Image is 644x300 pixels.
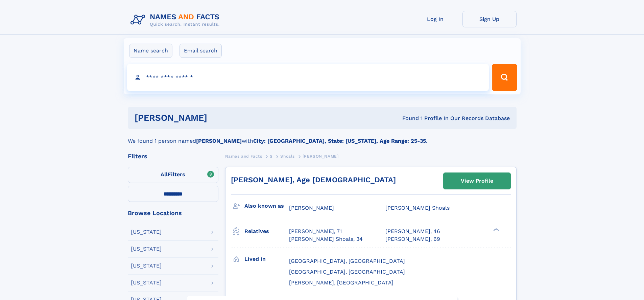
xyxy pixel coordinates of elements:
label: Filters [128,167,218,183]
span: [GEOGRAPHIC_DATA], [GEOGRAPHIC_DATA] [289,269,405,275]
span: All [161,171,168,178]
span: [PERSON_NAME] [303,154,339,159]
a: [PERSON_NAME], 71 [289,228,342,235]
div: Filters [128,153,218,159]
img: Logo Names and Facts [128,11,225,29]
span: [GEOGRAPHIC_DATA], [GEOGRAPHIC_DATA] [289,258,405,264]
div: Found 1 Profile In Our Records Database [305,115,510,122]
a: Sign Up [462,11,517,27]
span: [PERSON_NAME] Shoals [385,205,450,211]
b: [PERSON_NAME] [196,138,242,144]
span: S [270,154,273,159]
div: [US_STATE] [131,229,162,235]
span: [PERSON_NAME], [GEOGRAPHIC_DATA] [289,279,393,286]
b: City: [GEOGRAPHIC_DATA], State: [US_STATE], Age Range: 25-35 [253,138,426,144]
a: [PERSON_NAME], 69 [385,235,440,243]
a: S [270,152,273,160]
div: Browse Locations [128,210,218,216]
button: Search Button [492,64,517,91]
a: [PERSON_NAME], Age [DEMOGRAPHIC_DATA] [231,176,396,184]
label: Email search [180,44,222,58]
span: [PERSON_NAME] [289,205,334,211]
div: [US_STATE] [131,246,162,252]
h3: Relatives [244,226,289,237]
a: [PERSON_NAME] Shoals, 34 [289,235,363,243]
a: View Profile [444,173,510,189]
a: [PERSON_NAME], 46 [385,228,440,235]
div: ❯ [492,228,500,232]
h3: Also known as [244,200,289,212]
label: Name search [129,44,172,58]
a: Shoals [280,152,295,160]
a: Names and Facts [225,152,262,160]
div: We found 1 person named with . [128,129,517,145]
h3: Lived in [244,253,289,265]
a: Log In [408,11,462,27]
div: [US_STATE] [131,280,162,285]
div: [US_STATE] [131,263,162,269]
span: Shoals [280,154,295,159]
div: View Profile [461,173,493,189]
h1: [PERSON_NAME] [135,114,305,122]
input: search input [127,64,489,91]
